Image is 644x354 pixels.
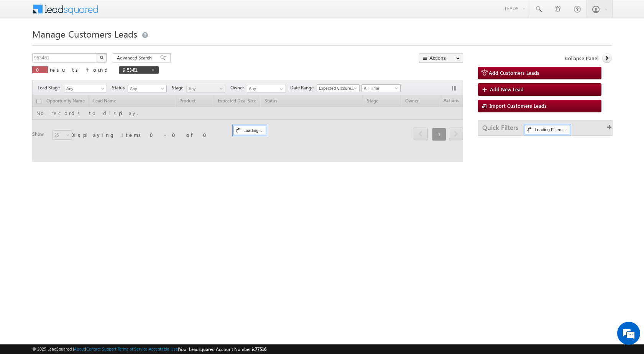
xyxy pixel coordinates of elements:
span: results found [50,66,111,73]
span: Manage Customers Leads [32,28,137,40]
span: Your Leadsquared Account Number is [179,346,266,352]
a: About [74,346,85,351]
img: Search [100,56,103,59]
span: Status [112,84,128,91]
div: Loading... [233,126,266,135]
span: Owner [230,84,247,91]
span: 77516 [255,346,266,352]
button: Actions [419,53,463,63]
span: All Time [362,85,398,92]
span: Date Range [290,84,317,91]
a: Acceptable Use [149,346,178,351]
span: © 2025 LeadSquared | | | | | [32,346,266,353]
a: Contact Support [86,346,117,351]
span: Any [64,85,104,92]
span: 0 [36,66,44,73]
a: All Time [361,84,401,92]
a: Show All Items [276,85,285,93]
a: Any [186,85,225,92]
span: Add New Lead [490,86,524,92]
a: Any [128,85,167,92]
a: Terms of Service [118,346,148,351]
span: Lead Stage [38,84,63,91]
span: Stage [172,84,186,91]
span: Expected Closure Date [317,85,357,92]
span: Advanced Search [117,54,154,61]
a: Any [64,85,107,92]
div: Loading Filters... [525,125,570,134]
span: 953461 [123,66,147,73]
input: Type to Search [247,85,286,92]
a: Expected Closure Date [317,84,360,92]
span: Any [187,85,223,92]
span: Any [128,85,164,92]
span: Collapse Panel [565,55,598,62]
span: Import Customers Leads [490,102,547,109]
span: Add Customers Leads [489,69,539,76]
